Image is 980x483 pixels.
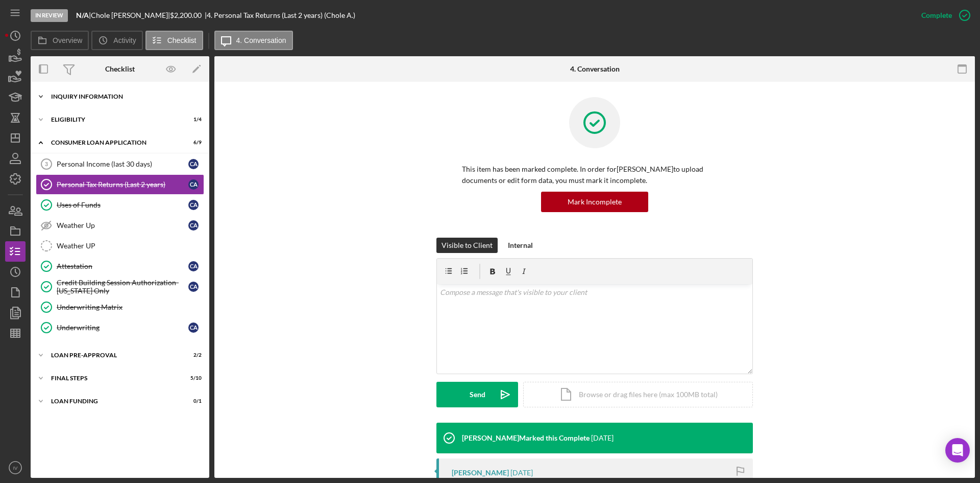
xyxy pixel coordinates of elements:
[36,154,204,174] a: 3Personal Income (last 30 days)CA
[570,65,620,73] div: 4. Conversation
[188,323,199,333] div: C A
[45,161,48,167] tspan: 3
[183,398,202,404] div: 0 / 1
[183,375,202,381] div: 5 / 10
[236,36,286,44] label: 4. Conversation
[36,195,204,215] a: Uses of FundsCA
[36,215,204,236] a: Weather UpCA
[436,382,518,407] button: Send
[36,236,204,256] a: Weather UP
[51,398,176,404] div: Loan Funding
[5,457,26,478] button: IV
[452,469,509,477] div: [PERSON_NAME]
[76,11,91,19] div: |
[183,352,202,358] div: 2 / 2
[442,238,493,253] div: Visible to Client
[113,36,136,44] label: Activity
[568,192,622,212] div: Mark Incomplete
[51,94,197,100] div: Inquiry Information
[57,324,188,332] div: Underwriting
[57,160,188,168] div: Personal Income (last 30 days)
[51,375,176,381] div: FINAL STEPS
[57,242,204,250] div: Weather UP
[36,317,204,338] a: UnderwritingCA
[51,140,176,146] div: Consumer Loan Application
[188,261,199,271] div: C A
[91,11,170,19] div: Chole [PERSON_NAME] |
[36,256,204,277] a: AttestationCA
[36,174,204,195] a: Personal Tax Returns (Last 2 years)CA
[31,31,89,50] button: Overview
[57,201,188,209] div: Uses of Funds
[541,192,648,212] button: Mark Incomplete
[911,5,975,26] button: Complete
[51,117,176,123] div: Eligibility
[183,117,202,123] div: 1 / 4
[145,31,203,50] button: Checklist
[53,36,82,44] label: Overview
[188,179,199,190] div: C A
[510,469,533,477] time: 2025-08-07 13:50
[188,282,199,292] div: C A
[170,11,205,19] div: $2,200.00
[188,200,199,210] div: C A
[57,279,188,295] div: Credit Building Session Authorization- [US_STATE] Only
[31,9,68,22] div: In Review
[36,277,204,297] a: Credit Building Session Authorization- [US_STATE] OnlyCA
[57,262,188,270] div: Attestation
[57,180,188,189] div: Personal Tax Returns (Last 2 years)
[436,238,498,253] button: Visible to Client
[945,438,970,463] div: Open Intercom Messenger
[91,31,142,50] button: Activity
[591,434,614,442] time: 2025-08-07 17:54
[188,220,199,231] div: C A
[76,11,89,19] b: N/A
[183,140,202,146] div: 6 / 9
[462,434,590,442] div: [PERSON_NAME] Marked this Complete
[188,159,199,169] div: C A
[503,238,538,253] button: Internal
[508,238,533,253] div: Internal
[921,5,952,26] div: Complete
[36,297,204,317] a: Underwriting Matrix
[51,352,176,358] div: Loan Pre-Approval
[205,11,355,19] div: | 4. Personal Tax Returns (Last 2 years) (Chole A.)
[105,65,135,73] div: Checklist
[13,465,18,471] text: IV
[57,303,204,311] div: Underwriting Matrix
[214,31,293,50] button: 4. Conversation
[167,36,197,44] label: Checklist
[57,221,188,229] div: Weather Up
[462,164,727,187] p: This item has been marked complete. In order for [PERSON_NAME] to upload documents or edit form d...
[470,382,485,407] div: Send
